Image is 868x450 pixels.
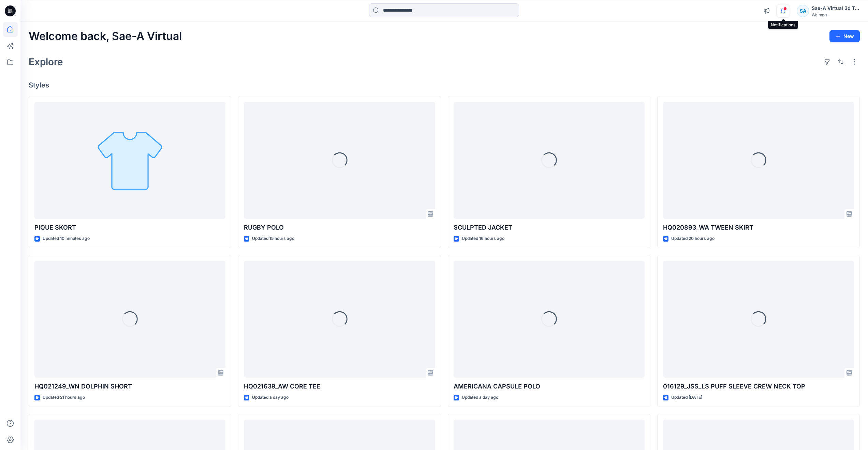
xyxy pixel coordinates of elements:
[43,394,85,401] p: Updated 21 hours ago
[663,382,854,391] p: 016129_JSS_LS PUFF SLEEVE CREW NECK TOP
[462,235,504,242] p: Updated 16 hours ago
[29,30,182,43] h2: Welcome back, Sae-A Virtual
[29,81,860,89] h4: Styles
[829,30,860,42] button: New
[671,235,715,242] p: Updated 20 hours ago
[812,12,859,17] div: Walmart
[454,382,645,391] p: AMERICANA CAPSULE POLO
[252,394,289,401] p: Updated a day ago
[29,56,63,67] h2: Explore
[462,394,498,401] p: Updated a day ago
[454,223,645,232] p: SCULPTED JACKET
[663,223,854,232] p: HQ020893_WA TWEEN SKIRT
[812,4,859,12] div: Sae-A Virtual 3d Team
[252,235,294,242] p: Updated 15 hours ago
[671,394,702,401] p: Updated [DATE]
[34,223,225,232] p: PIQUE SKORT
[797,5,809,17] div: SA
[34,102,225,219] a: PIQUE SKORT
[43,235,90,242] p: Updated 10 minutes ago
[244,223,435,232] p: RUGBY POLO
[34,382,225,391] p: HQ021249_WN DOLPHIN SHORT
[244,382,435,391] p: HQ021639_AW CORE TEE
